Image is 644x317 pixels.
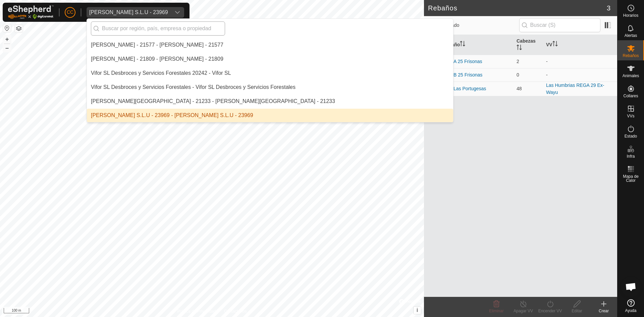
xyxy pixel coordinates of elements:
[171,7,184,18] div: dropdown trigger
[91,55,223,63] div: [PERSON_NAME] - 21809 - [PERSON_NAME] - 21809
[563,308,590,314] div: Editar
[91,21,225,36] input: Buscar por región, país, empresa o propiedad
[453,85,486,92] div: Las Portugesas
[543,35,617,55] th: VV
[453,71,482,78] div: B 25 Frisonas
[8,5,54,19] img: Logo Gallagher
[417,307,418,313] span: i
[428,22,519,29] span: 0 seleccionado
[618,297,644,315] a: Ayuda
[552,42,558,47] p-sorticon: Activar para ordenar
[177,308,216,314] a: Política de Privacidad
[87,81,453,94] li: Vifor SL Desbroces y Servicios Forestales
[543,55,617,68] td: -
[625,134,637,138] span: Estado
[87,109,453,122] li: Vilma Labra S.L.U - 23969
[621,277,641,297] div: Chat abierto
[460,42,465,47] p-sorticon: Activar para ordenar
[91,69,231,77] div: Vifor SL Desbroces y Servicios Forestales 20242 - Vifor SL
[625,309,637,313] span: Ayuda
[519,18,600,32] input: Buscar (S)
[87,7,171,18] span: Vilma Labra S.L.U - 23969
[440,35,514,55] th: Rebaño
[627,154,635,158] span: Infra
[87,52,453,66] li: Victor Ortiz Arroyo - 21809
[517,46,522,51] p-sorticon: Activar para ordenar
[623,94,638,98] span: Collares
[3,44,11,52] button: –
[453,58,482,65] div: A 25 Frisonas
[91,111,253,119] div: [PERSON_NAME] S.L.U - 23969 - [PERSON_NAME] S.L.U - 23969
[87,38,453,52] li: Victor Manuel Bohoyo Laso - 21577
[3,24,11,32] button: Restablecer Mapa
[517,59,519,64] span: 2
[91,97,335,105] div: [PERSON_NAME][GEOGRAPHIC_DATA] - 21233 - [PERSON_NAME][GEOGRAPHIC_DATA] - 21233
[623,13,638,17] span: Horarios
[67,9,73,16] span: CC
[414,307,421,314] button: i
[517,86,522,91] span: 48
[87,66,453,80] li: Vifor SL
[623,74,639,78] span: Animales
[489,309,503,313] span: Eliminar
[625,34,637,38] span: Alertas
[627,114,634,118] span: VVs
[537,308,563,314] div: Encender VV
[91,41,223,49] div: [PERSON_NAME] - 21577 - [PERSON_NAME] - 21577
[428,4,607,12] h2: Rebaños
[15,24,23,33] button: Capas del Mapa
[3,35,11,43] button: +
[89,10,168,15] div: [PERSON_NAME] S.L.U - 23969
[224,308,247,314] a: Contáctenos
[514,35,543,55] th: Cabezas
[590,308,617,314] div: Crear
[623,54,639,58] span: Rebaños
[543,68,617,82] td: -
[91,83,296,91] div: Vifor SL Desbroces y Servicios Forestales - Vifor SL Desbroces y Servicios Forestales
[517,72,519,77] span: 0
[510,308,537,314] div: Apagar VV
[607,3,610,13] span: 3
[87,95,453,108] li: VILA EMILIA SLU - 21233
[619,174,642,182] span: Mapa de Calor
[546,83,604,95] a: Las Humbrias REGA 29 Ex-Wayu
